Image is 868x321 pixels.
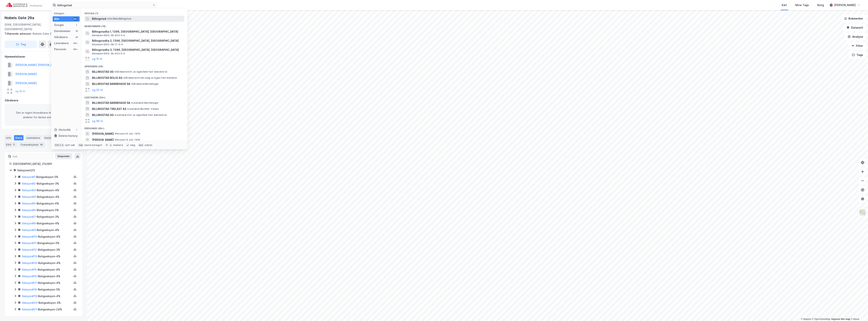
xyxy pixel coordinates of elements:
span: Gårdeiere • Barnehager [131,82,159,85]
span: • [115,138,116,141]
span: Eiendom • 3203-39-453-0-0 [92,52,125,55]
span: Billingstadlia 2, 1396, [GEOGRAPHIC_DATA], [GEOGRAPHIC_DATA] [92,38,183,43]
div: 1 [75,128,78,131]
div: - Boligseksjon - 4% [22,201,72,206]
img: Z [859,209,866,216]
div: 1 [75,23,78,27]
span: Gårdeiere • Utl. av egen/leid fast eiendom el. [114,70,168,73]
span: Eiendom • 3203-39-453-0-0 [92,34,125,37]
div: - Boligseksjon - 5% [22,208,72,212]
div: Google (1) [81,9,187,16]
div: Nobels Gate 29a [5,15,35,21]
div: Seksjoner ( 21 ) [17,168,78,173]
div: - Boligseksjon - 3% [22,301,72,305]
button: og 96 til [92,119,103,123]
a: Seksjon#5 [22,202,35,205]
div: Info [5,135,12,140]
span: BILLINGSTAD BARNEHAGE SA [92,82,130,86]
div: Leietakere (99+) [81,93,187,100]
a: Seksjon#12 [22,248,37,251]
span: Gårdeiere • Utvikl./salg av egen fast eiendom [123,76,177,79]
a: Seksjon#18 [22,288,37,291]
a: Mapbox [801,318,811,320]
span: Tilhørende adresser: [5,32,33,35]
div: Gårdeiere [54,35,68,39]
div: - Boligseksjon - 4% [22,267,72,272]
span: Leietaker • Barnehager [131,101,158,104]
a: Seksjon#19 [22,294,37,298]
div: Eiendommer [54,29,71,33]
div: Leietakere [54,41,69,45]
div: - Boligseksjon - 3% [22,181,72,186]
div: [GEOGRAPHIC_DATA], 212/661 [13,162,78,166]
button: og 15 til [92,57,102,61]
div: - Boligseksjon - 3% [22,215,72,219]
div: 28 [75,36,78,39]
span: BILLINGSTAD BOLIG AS [92,76,122,80]
span: [PERSON_NAME] [92,132,114,136]
button: Analyse [845,33,866,41]
button: Datasett [843,24,866,31]
div: - Boligseksjon - 4% [22,281,72,285]
a: Seksjon#21 [22,308,37,311]
div: 99+ [73,48,78,51]
span: Person • 15. okt. 1970 [115,132,140,135]
a: Seksjon#2 [22,182,36,185]
span: BILLINGSTAD BARNEHAGE SA [92,101,130,105]
span: Billingstadlia 3, 1396, [GEOGRAPHIC_DATA], [GEOGRAPHIC_DATA] [92,48,183,52]
span: Eiendom • 3203-38-17-0-0 [92,43,123,46]
div: - Boligseksjon - 4% [22,254,72,259]
span: [PERSON_NAME] [92,138,114,142]
span: • [131,101,132,104]
button: og 25 til [92,88,103,92]
div: - Boligseksjon - 4% [22,195,72,199]
span: Leietaker • Butikkh. trelast [127,107,159,110]
div: Delete history [59,134,78,138]
span: Område • Billingstad [107,17,131,20]
div: Leietakere [25,135,41,140]
div: 0268, [GEOGRAPHIC_DATA], [GEOGRAPHIC_DATA] [5,22,53,31]
span: • [127,107,128,110]
div: Kart [782,3,787,7]
div: ESG [5,142,17,147]
div: 99+ [73,17,78,20]
div: 18 [75,30,78,33]
div: esc [138,143,144,147]
a: Seksjon#15 [22,268,37,271]
a: OpenStreetMap [812,318,831,320]
span: • [123,76,124,79]
a: Seksjon#4 [22,195,36,198]
div: markere [113,144,123,147]
iframe: Chat Widget [849,303,868,321]
span: Billingstadlia 1, 1396, [GEOGRAPHIC_DATA], [GEOGRAPHIC_DATA] [92,29,183,34]
div: - Boligseksjon - 5% [22,287,72,292]
div: Transaksjoner [19,142,45,147]
span: • [114,114,115,116]
div: Kategori [54,12,80,15]
div: Personer [54,47,66,52]
a: Seksjon#6 [22,208,36,212]
div: Gårdeiere (28) [81,62,187,69]
div: avbryt [145,144,152,147]
div: tab [78,143,84,147]
div: - Boligseksjon - 5% [22,175,72,179]
div: Alle [54,17,59,21]
button: Tags [849,51,866,59]
a: Seksjon#10 [22,235,37,238]
span: • [131,82,132,85]
a: Improve this map [831,318,850,320]
div: Google [54,23,64,27]
span: • [107,17,108,20]
a: Seksjon#17 [22,281,37,284]
div: - Boligseksjon - 3% [22,247,72,252]
div: Eiere [14,135,23,140]
button: Ekspander [55,153,72,159]
div: velg [130,144,135,147]
a: Seksjon#8 [22,222,36,225]
div: 99+ [73,42,78,45]
button: Tag [5,41,37,48]
div: nytt søk [65,144,75,147]
div: - Boligseksjon - 24% [22,307,72,312]
span: Billingstad [92,16,106,21]
span: • [114,70,115,73]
